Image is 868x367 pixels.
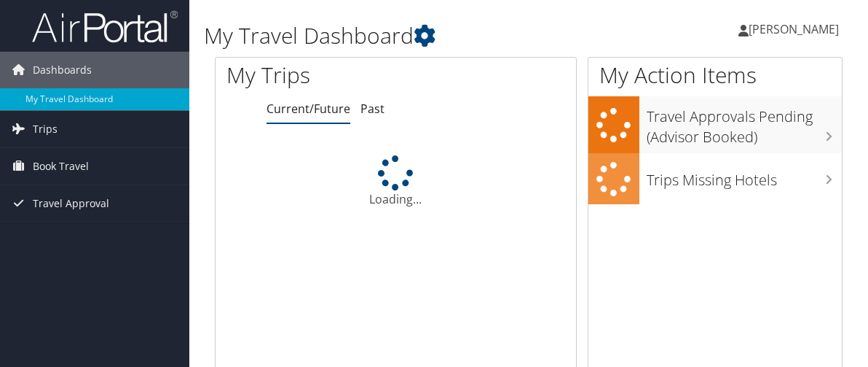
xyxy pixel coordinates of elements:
[588,153,842,205] a: Trips Missing Hotels
[588,96,842,152] a: Travel Approvals Pending (Advisor Booked)
[33,148,89,185] span: Book Travel
[33,185,109,222] span: Travel Approval
[226,60,415,90] h1: My Trips
[647,99,842,147] h3: Travel Approvals Pending (Advisor Booked)
[360,101,384,117] a: Past
[738,7,853,51] a: [PERSON_NAME]
[33,52,92,88] span: Dashboards
[32,9,178,44] img: airportal-logo.png
[588,60,842,90] h1: My Action Items
[749,21,839,37] span: [PERSON_NAME]
[267,101,350,117] a: Current/Future
[216,155,576,208] div: Loading...
[647,163,842,190] h3: Trips Missing Hotels
[33,111,58,147] span: Trips
[204,20,637,51] h1: My Travel Dashboard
